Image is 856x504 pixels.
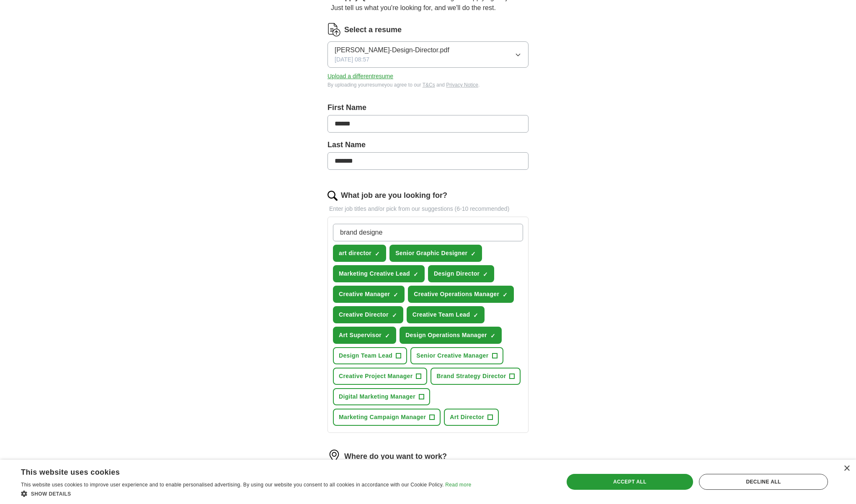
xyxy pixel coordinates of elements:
span: Marketing Creative Lead [339,269,410,278]
button: Upload a differentresume [327,72,393,81]
span: Creative Manager [339,290,390,299]
span: ✓ [393,292,398,298]
span: Creative Director [339,310,389,319]
span: ✓ [503,292,508,298]
button: Senior Creative Manager [410,347,503,364]
span: Senior Creative Manager [416,351,488,360]
span: ✓ [385,333,390,339]
button: Marketing Creative Lead✓ [333,265,425,282]
button: Creative Team Lead✓ [407,306,485,323]
span: Creative Team Lead [413,310,470,319]
span: art director [339,249,371,258]
label: First Name [327,102,529,113]
button: Digital Marketing Manager [333,388,430,405]
span: Show details [31,491,71,497]
p: Enter job titles and/or pick from our suggestions (6-10 recommended) [327,205,529,213]
span: Art Director [450,413,484,422]
button: Art Director [444,409,499,426]
span: Design Director [434,269,480,278]
span: Art Supervisor [339,331,382,340]
button: Creative Manager✓ [333,286,405,303]
button: Design Team Lead [333,347,407,364]
label: Select a resume [344,24,402,36]
span: Digital Marketing Manager [339,392,415,401]
label: What job are you looking for? [341,190,447,201]
button: Design Director✓ [428,265,495,282]
span: Design Team Lead [339,351,392,360]
button: Creative Project Manager [333,368,427,385]
span: ✓ [413,271,418,278]
label: Where do you want to work? [344,451,447,462]
label: Last Name [327,139,529,151]
span: ✓ [490,333,495,339]
button: Design Operations Manager✓ [400,327,502,344]
button: Art Supervisor✓ [333,327,396,344]
a: Read more, opens a new window [445,482,471,488]
input: Type a job title and press enter [333,224,523,241]
span: ✓ [483,271,488,278]
span: [DATE] 08:57 [335,55,369,64]
button: [PERSON_NAME]-Design-Director.pdf[DATE] 08:57 [327,41,529,68]
span: Brand Strategy Director [436,372,506,381]
img: search.png [327,191,338,201]
img: location.png [327,450,341,463]
span: Marketing Campaign Manager [339,413,426,422]
img: CV Icon [327,23,341,36]
span: [PERSON_NAME]-Design-Director.pdf [335,45,449,55]
a: T&Cs [423,82,435,88]
div: Decline all [699,474,828,490]
button: Creative Operations Manager✓ [408,286,514,303]
div: Close [843,466,850,472]
button: Brand Strategy Director [431,368,521,385]
div: By uploading your resume you agree to our and . [327,81,529,89]
span: Creative Project Manager [339,372,413,381]
span: This website uses cookies to improve user experience and to enable personalised advertising. By u... [21,482,444,488]
div: This website uses cookies [21,465,450,477]
span: ✓ [473,312,478,319]
button: art director✓ [333,245,386,262]
span: Creative Operations Manager [414,290,499,299]
span: Senior Graphic Designer [395,249,467,258]
button: Marketing Campaign Manager [333,409,441,426]
div: Show details [21,489,471,498]
div: Accept all [567,474,693,490]
button: Senior Graphic Designer✓ [389,245,482,262]
span: ✓ [375,251,380,257]
button: Creative Director✓ [333,306,403,323]
span: ✓ [471,251,476,257]
a: Privacy Notice [446,82,478,88]
span: Design Operations Manager [405,331,487,340]
span: ✓ [392,312,397,319]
